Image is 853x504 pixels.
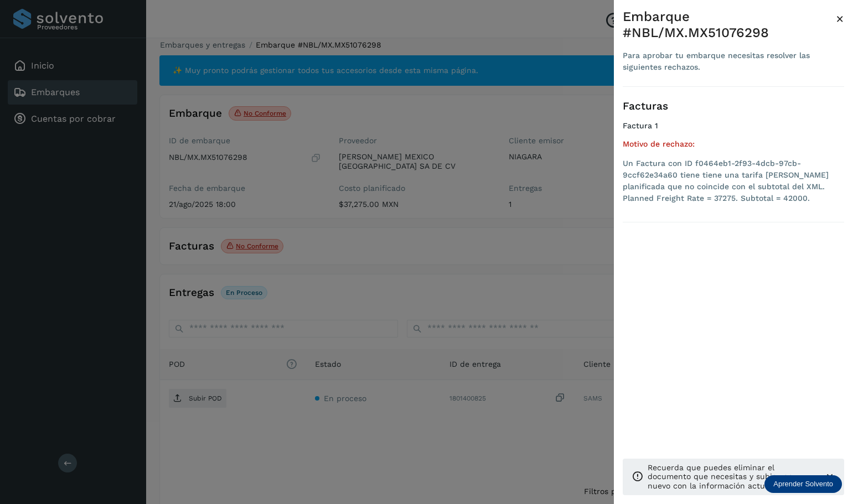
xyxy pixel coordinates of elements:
li: Un Factura con ID f0464eb1-2f93-4dcb-97cb-9ccf62e34a60 tiene tiene una tarifa [PERSON_NAME] plani... [623,158,844,204]
div: Embarque #NBL/MX.MX51076298 [623,9,836,41]
div: Aprender Solvento [764,475,842,493]
span: × [836,11,844,27]
div: Para aprobar tu embarque necesitas resolver las siguientes rechazos. [623,50,836,73]
button: Close [836,9,844,29]
p: Recuerda que puedes eliminar el documento que necesitas y subir uno nuevo con la información actu... [648,463,815,491]
h5: Motivo de rechazo: [623,139,844,149]
p: Aprender Solvento [773,480,833,489]
h3: Facturas [623,100,844,113]
h4: Factura 1 [623,121,844,131]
